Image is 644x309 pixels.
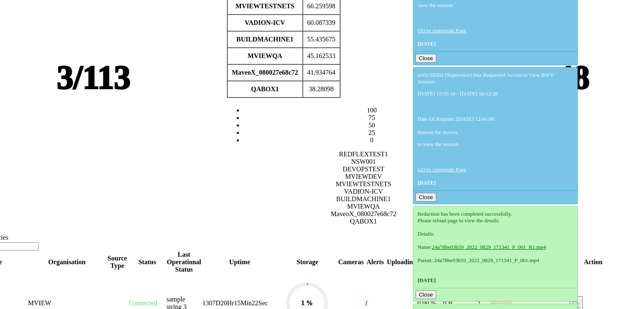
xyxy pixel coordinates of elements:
th: Status : activate to sort column ascending [129,251,166,274]
button: Close [416,290,436,299]
span: Status [139,258,156,265]
p: view the session [418,2,573,9]
div: Redaction has been completed successfully. Please reload page to view the details. Details: Name:... [418,211,573,284]
p: [DATE] 15:55:16 - [DATE] 16:12:28 [418,90,573,97]
span: Source Type [107,255,127,269]
span: Connected [129,299,157,307]
th: Organisation : activate to sort column ascending [28,251,106,274]
span: Min [241,299,252,307]
button: Close [416,193,436,202]
th: Last Operational Status : activate to sort column ascending [166,251,202,274]
span: [DATE] [418,277,436,283]
th: Action [542,251,644,274]
th: Uptime : activate to sort column ascending [202,251,277,274]
a: 24a78be03b59_2022_0829_171341_P_001_R1.mp4 [432,244,546,250]
span: 22 [252,299,258,307]
span: Uptime [229,258,250,265]
span: MVIEW [28,299,51,307]
th: MaveoX_080027e68c72 [227,64,303,81]
span: 1307 [202,299,216,307]
th: Source Type : activate to sort column ascending [106,251,129,274]
th: QABOX1 [227,81,303,97]
button: Close [416,54,436,63]
th: MVIEWQA [227,48,303,64]
p: to view the session [418,141,573,148]
div: sri02/SRI02 (Supervisor) Has Requested Access to View BWV Session: Date Of Request: [DATE] 12:41:... [418,72,573,186]
span: Sec [258,299,268,307]
span: 15 [234,299,241,307]
span: [DATE] [418,41,436,47]
span: Hr [227,299,234,307]
span: 20 [220,299,227,307]
span: 1 % [301,299,313,307]
a: GO to Approvals Page [418,27,466,34]
span: Last Operational Status [167,251,201,273]
span: Organisation [48,258,85,265]
span: [DATE] [418,180,436,186]
span: D [216,299,221,307]
span: Action [584,258,603,265]
th: BUILDMACHINE1 [227,31,303,48]
th: VADION-ICV [227,15,303,31]
a: GO to Approvals Page [418,166,466,173]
